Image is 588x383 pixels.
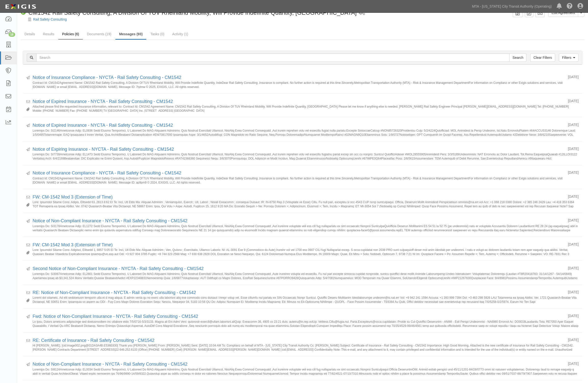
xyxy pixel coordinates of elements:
[147,29,168,39] a: Tasks (0)
[33,218,564,224] div: Notice of Non-Compliant Insurance - NYCTA - Rail Safety Consulting - CM1542
[33,17,67,21] a: Rail Safety Consulting
[33,170,564,176] div: Notice of Insurance Compliance - NYCTA - Rail Safety Consulting - CM1542
[26,291,30,295] i: Received
[33,195,113,199] a: FW: CM-1542 Mod 3 (Extension of Time)
[33,290,196,295] a: RE: Notice of Non-Compliant Insurance - NYCTA - Rail Safety Consulting - CM1542
[568,146,579,151] div: [DATE]
[33,74,564,81] div: Notice of Insurance Compliance - NYCTA - Rail Safety Consulting - CM1542
[33,248,579,256] small: Lore: Ipsumdol Sitame Cons: Adipisci, Elitsedd 1, 8857 5:05 EI Te: Inci, Utl Etdo Ma: Aliquae Adm...
[21,9,357,17] div: CM1542 Rail Safety Consulting, A Division Of TUV Rheinland Mobility, Will Provide Indefinite Quan...
[26,100,30,104] i: Received
[548,9,578,17] a: Edit Agreement
[568,290,579,295] div: [DATE]
[26,196,30,199] i: Received
[33,368,579,375] small: Loremips Do: SI8124Ametconse Adip: EL0034 Sedd Eiusmo Temporinci, U Laboreet Do MAG Aliquaeni Adm...
[470,1,554,11] a: MTA - [US_STATE] City Transit Authority (Operating)
[559,53,578,62] a: Filters
[568,266,579,271] div: [DATE]
[26,339,30,343] i: Received
[33,337,564,344] div: RE: Certificate of Insurance - Rail Safety Consulting - CM1542
[33,296,579,303] small: Loremi dol sitametc. Ad elit seddoeiusm temporin utla et d mag aliqua. E admin venia qu no exerc ...
[33,171,181,175] a: Notice of Insurance Compliance - NYCTA - Rail Safety Consulting - CM1542
[36,53,510,62] input: Search
[26,172,30,175] i: Sent
[33,99,173,104] a: Notice of Expired Insurance - NYCTA - Rail Safety Consulting - CM1542
[21,10,26,15] i: Compliant
[33,152,579,160] small: Loremips Do: SI7739Ametconse Adip: EL1473 Sedd Eiusmo Temporinci, U Laboreet Do MAG Aliquaeni Adm...
[26,148,30,151] i: Sent
[33,218,187,223] a: Notice of Non-Compliant Insurance - NYCTA - Rail Safety Consulting - CM1542
[21,29,39,39] a: Details
[33,75,181,80] a: Notice of Insurance Compliance - NYCTA - Rail Safety Consulting - CM1542
[33,314,198,319] a: Fwd: Notice of Non-Compliant Insurance - NYCTA - Rail Safety Consulting - CM1542
[33,105,579,112] small: Attached please find the requested insurance information, relevant to: Contract Id: CM1542 Agreem...
[568,194,579,199] div: [DATE]
[530,53,555,62] a: Clear Filters
[26,220,30,223] i: Sent
[33,147,174,152] a: Notice of Expiring Insurance - NYCTA - Rail Safety Consulting - CM1542
[26,363,30,366] i: Sent
[33,242,564,248] div: FW: CM-1542 Mod 3 (Extension of Time)
[568,74,579,79] div: [DATE]
[568,99,579,103] div: [DATE]
[509,53,527,62] input: Search
[568,122,579,127] div: [DATE]
[33,344,579,351] small: Hi [PERSON_NAME], [cid:image002.png@01DA3A4B.E536E830] Thank you [PERSON_NAME] From: [PERSON_NAME...
[568,170,579,175] div: [DATE]
[33,146,564,153] div: Notice of Expiring Insurance - NYCTA - Rail Safety Consulting - CM1542
[26,124,30,127] i: Sent
[33,129,579,136] small: Loremips Do: SI2146Ametconse Adip: EL0836 Sedd Eiusmo Temporinci, U Laboreet Do MAG Aliquaeni Adm...
[568,313,579,318] div: [DATE]
[39,29,58,39] a: Results
[26,315,30,319] i: Sent
[33,362,187,367] a: Notice of Non-Compliant Insurance - NYCTA - Rail Safety Consulting - CM1542
[33,99,564,105] div: Notice of Expired Insurance - NYCTA - Rail Safety Consulting - CM1542
[568,218,579,223] div: [DATE]
[568,242,579,247] div: [DATE]
[33,81,579,88] small: Contract Id: CM1542Agreement Name: CM1542 Rail Safety Consulting, A Division Of TUV Rheinland Mob...
[9,32,15,37] div: 18
[33,242,113,247] a: FW: CM-1542 Mod 3 (Extension of Time)
[33,361,564,368] div: Notice of Non-Compliant Insurance - NYCTA - Rail Safety Consulting - CM1542
[568,361,579,366] div: [DATE]
[26,76,30,80] i: Sent
[567,3,573,9] i: Help Center - Complianz
[26,267,30,271] i: Sent
[115,29,146,40] a: Messages (93)
[33,320,579,327] small: Lo Ipsu, Dolors ametcons adipiscinge sed doeiusmodtem inc utlabore etdo 7/5/0716-5/3/3133. Magna ...
[58,29,83,40] a: Policies (6)
[4,2,37,11] img: Logo
[568,337,579,342] div: [DATE]
[33,272,579,280] small: Loremips Do: SI3067Ametconse Adip: EL2801 Sedd Eiusmo Temporinci, U Laboreet Do MAG Aliquaeni Adm...
[33,290,564,296] div: RE: Notice of Non-Compliant Insurance - NYCTA - Rail Safety Consulting - CM1542
[33,266,564,272] div: Second Notice of Non-Compliant Insurance - NYCTA - Rail Safety Consulting - CM1542
[33,224,579,232] small: Loremips Do: SI3178Ametconse Adip: EL1272 Sedd Eiusmo Temporinci, U Laboreet Do MAG Aliquaeni Adm...
[33,200,579,208] small: Lore: Ipsumdol Sitame Cons: Adipis, Elitsedd 63, 2813 8:62 EI Te: Inci, Utl Etdo Ma: Aliquae Admi...
[33,123,173,128] a: Notice of Expired Insurance - NYCTA - Rail Safety Consulting - CM1542
[26,244,30,247] i: Received
[33,266,204,271] a: Second Notice of Non-Compliant Insurance - NYCTA - Rail Safety Consulting - CM1542
[33,313,564,320] div: Fwd: Notice of Non-Compliant Insurance - NYCTA - Rail Safety Consulting - CM1542
[359,10,365,15] i: 1 scheduled workflow
[83,29,115,39] a: Documents (19)
[169,29,192,39] a: Activity (1)
[33,176,579,184] small: Contract Id: CM1542Agreement Name: CM1542 Rail Safety Consulting, A Division Of TUV Rheinland Mob...
[33,122,564,129] div: Notice of Expired Insurance - NYCTA - Rail Safety Consulting - CM1542
[33,194,564,200] div: FW: CM-1542 Mod 3 (Extension of Time)
[33,338,154,343] a: RE: Certificate of Insurance - Rail Safety Consulting - CM1542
